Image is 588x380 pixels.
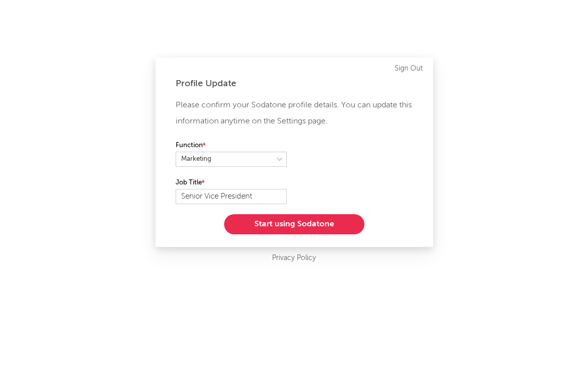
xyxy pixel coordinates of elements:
[176,97,413,130] p: Please confirm your Sodatone profile details. You can update this information anytime on the Sett...
[224,214,364,234] button: Start using Sodatone
[176,140,287,152] label: Function
[395,62,423,75] a: Sign Out
[176,78,413,90] div: Profile Update
[272,252,316,265] a: Privacy Policy
[176,177,287,189] label: Job Title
